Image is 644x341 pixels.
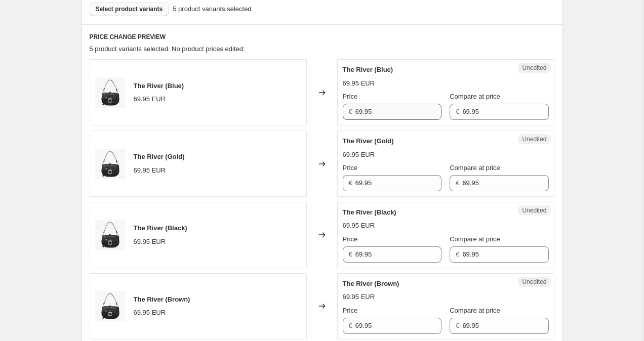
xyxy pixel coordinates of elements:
span: 5 product variants selected. No product prices edited: [90,45,245,53]
div: 69.95 EUR [134,237,166,247]
div: 69.95 EUR [343,150,375,160]
span: Select product variants [96,5,163,13]
h6: PRICE CHANGE PREVIEW [90,33,554,41]
span: The River (Brown) [343,280,399,287]
span: € [456,250,459,258]
span: Compare at price [450,307,500,314]
span: Price [343,307,358,314]
span: € [349,179,352,187]
img: Sda71585325014d7bb53558b5a230955df_80x.jpg [95,77,126,108]
span: Price [343,164,358,172]
span: Price [343,235,358,243]
span: Compare at price [450,164,500,172]
div: 69.95 EUR [134,94,166,104]
span: The River (Blue) [134,82,184,90]
span: Compare at price [450,235,500,243]
span: € [456,108,459,115]
span: The River (Gold) [134,153,185,160]
div: 69.95 EUR [343,292,375,302]
span: € [349,250,352,258]
button: Select product variants [90,2,169,16]
div: 69.95 EUR [134,165,166,176]
span: Unedited [522,278,546,286]
span: The River (Brown) [134,295,190,303]
span: Unedited [522,64,546,72]
span: Compare at price [450,93,500,100]
span: The River (Gold) [343,137,394,145]
span: € [349,108,352,115]
div: 69.95 EUR [343,221,375,231]
span: The River (Black) [343,208,396,216]
div: 69.95 EUR [343,78,375,89]
span: € [456,179,459,187]
span: € [456,322,459,329]
div: 69.95 EUR [134,308,166,318]
span: Unedited [522,135,546,143]
img: Sda71585325014d7bb53558b5a230955df_80x.jpg [95,220,126,250]
span: Unedited [522,206,546,215]
span: Price [343,93,358,100]
span: € [349,322,352,329]
span: The River (Black) [134,224,187,232]
img: Sda71585325014d7bb53558b5a230955df_80x.jpg [95,291,126,321]
span: The River (Blue) [343,66,393,73]
img: Sda71585325014d7bb53558b5a230955df_80x.jpg [95,149,126,179]
span: 5 product variants selected [173,4,251,14]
